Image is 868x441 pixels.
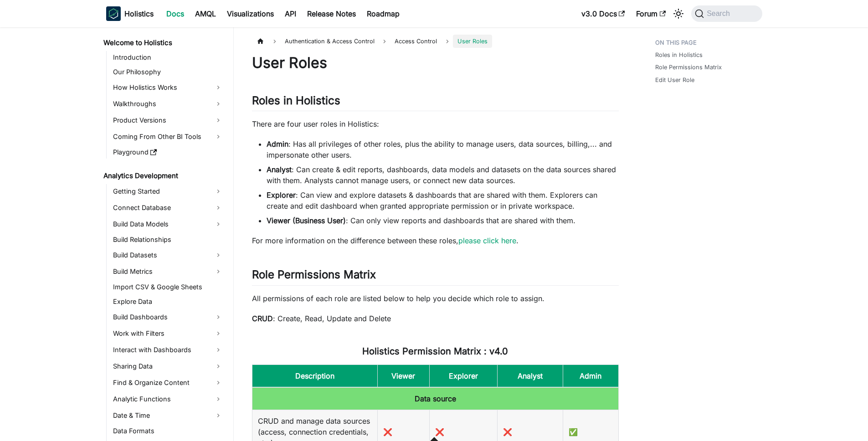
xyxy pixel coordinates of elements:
[252,54,619,72] h1: User Roles
[110,408,226,423] a: Date & Time
[124,8,154,19] b: Holistics
[576,6,631,21] a: v3.0 Docs
[97,27,234,441] nav: Docs sidebar
[252,35,269,48] a: Home page
[267,139,288,149] strong: Admin
[110,184,226,199] a: Getting Started
[267,190,619,211] li: : Can view and explore datasets & dashboards that are shared with them. Explorers can create and ...
[267,138,619,160] li: : Has all privileges of other roles, plus the ability to manage users, data sources, billing,... ...
[252,235,619,246] p: For more information on the difference between these roles, .
[110,326,226,341] a: Work with Filters
[110,281,226,293] a: Import CSV & Google Sheets
[430,364,498,387] th: Explorer
[395,38,437,45] span: Access Control
[110,97,226,111] a: Walkthroughs
[655,76,694,84] a: Edit User Role
[252,94,619,111] h2: Roles in Holistics
[106,6,154,21] a: HolisticsHolisticsHolistics
[415,394,456,403] b: Data source
[377,364,429,387] th: Viewer
[252,346,619,357] h3: Holistics Permission Matrix : v4.0
[110,392,226,406] a: Analytic Functions
[252,118,619,129] p: There are four user roles in Holistics:
[361,6,405,21] a: Roadmap
[453,35,492,48] span: User Roles
[110,200,226,215] a: Connect Database
[267,164,619,186] li: : Can create & edit reports, dashboards, data models and datasets on the data sources shared with...
[161,6,190,21] a: Docs
[252,314,273,323] strong: CRUD
[110,51,226,64] a: Introduction
[671,6,686,21] button: Switch between dark and light mode (currently system mode)
[101,36,226,49] a: Welcome to Holistics
[563,364,618,387] th: Admin
[110,310,226,324] a: Build Dashboards
[655,63,722,72] a: Role Permissions Matrix
[252,364,377,387] th: Description
[267,165,292,174] strong: Analyst
[267,216,346,225] strong: Viewer (Business User)
[280,35,379,48] span: Authentication & Access Control
[279,6,302,21] a: API
[110,375,226,390] a: Find & Organize Content
[110,343,226,357] a: Interact with Dashboards
[110,233,226,246] a: Build Relationships
[497,364,563,387] th: Analyst
[691,5,762,22] button: Search (Command+K)
[110,113,226,128] a: Product Versions
[631,6,671,21] a: Forum
[252,35,619,48] nav: Breadcrumbs
[390,35,442,48] a: Access Control
[101,169,226,182] a: Analytics Development
[110,80,226,95] a: How Holistics Works
[106,6,121,21] img: Holistics
[110,264,226,279] a: Build Metrics
[110,248,226,262] a: Build Datasets
[110,66,226,78] a: Our Philosophy
[110,146,226,159] a: Playground
[110,425,226,437] a: Data Formats
[110,129,226,144] a: Coming From Other BI Tools
[267,215,619,226] li: : Can only view reports and dashboards that are shared with them.
[704,10,735,18] span: Search
[252,313,619,324] p: : Create, Read, Update and Delete
[252,293,619,304] p: All permissions of each role are listed below to help you decide which role to assign.
[458,236,516,245] a: please click here
[110,295,226,308] a: Explore Data
[221,6,279,21] a: Visualizations
[252,268,619,285] h2: Role Permissions Matrix
[110,217,226,231] a: Build Data Models
[110,359,226,374] a: Sharing Data
[655,51,703,59] a: Roles in Holistics
[302,6,361,21] a: Release Notes
[267,190,296,200] strong: Explorer
[190,6,221,21] a: AMQL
